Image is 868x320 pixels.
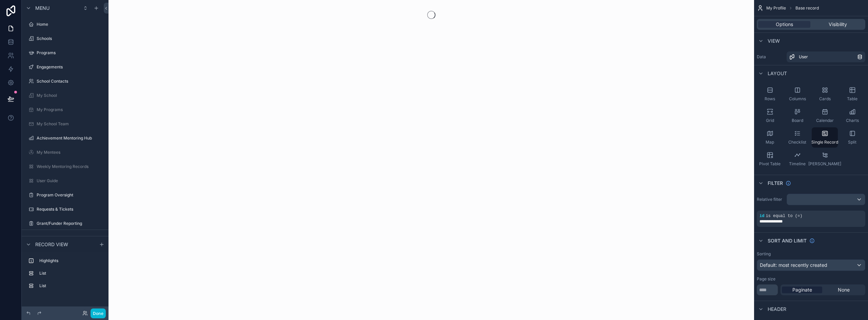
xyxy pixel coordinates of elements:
label: Programs [37,50,103,56]
span: Paginate [792,286,812,293]
button: Grid [757,106,783,126]
a: My School [26,90,104,101]
span: Grid [766,118,774,123]
button: Map [757,127,783,148]
label: Program Oversight [37,192,103,198]
span: Columns [789,96,806,102]
span: View [768,38,780,44]
a: Programs [26,47,104,58]
label: Sorting [757,251,771,257]
span: is equal to (=) [766,214,802,218]
span: Checklist [788,140,806,145]
label: Achievement Mentoring Hub [37,135,103,141]
label: Schools [37,36,103,41]
label: Page size [757,276,775,282]
button: Split [839,127,865,148]
label: My School Team [37,121,103,127]
a: Engagements [26,62,104,72]
span: Split [848,140,856,145]
button: [PERSON_NAME] [812,149,838,169]
a: Weekly Mentoring Records [26,161,104,172]
span: Record view [35,241,68,248]
span: My Profile [766,5,786,11]
span: None [838,286,850,293]
span: Visibility [829,21,847,28]
span: Layout [768,70,787,77]
label: User Guide [37,178,103,184]
span: Default: most recently created [760,262,827,268]
span: id [759,214,764,218]
button: Calendar [812,106,838,126]
button: Rows [757,84,783,104]
label: List [39,271,102,276]
label: Requests & Tickets [37,207,103,212]
span: Map [766,140,774,145]
a: Home [26,19,104,30]
span: [PERSON_NAME] [808,161,841,167]
button: Single Record [812,127,838,148]
label: School Contacts [37,79,103,84]
a: Program Oversight [26,190,104,200]
a: User [787,51,865,62]
a: Achievement Mentoring Hub [26,133,104,144]
button: Table [839,84,865,104]
button: Board [784,106,810,126]
a: My School Team [26,119,104,129]
span: Table [847,96,857,102]
span: Charts [846,118,859,123]
a: Grant/Funder Reporting [26,218,104,229]
button: Cards [812,84,838,104]
span: Sort And Limit [768,237,807,244]
button: Done [91,308,106,318]
span: Header [768,306,786,313]
span: Cards [819,96,831,102]
a: Requests & Tickets [26,204,104,215]
label: My Mentees [37,150,103,155]
label: My School [37,93,103,98]
span: Filter [768,180,783,187]
span: Pivot Table [759,161,781,167]
a: Schools [26,33,104,44]
span: User [799,54,808,60]
div: scrollable content [22,252,108,298]
button: Default: most recently created [757,259,865,271]
label: Data [757,54,784,60]
a: User Guide [26,175,104,186]
span: Options [776,21,793,28]
span: Rows [765,96,775,102]
label: Relative filter [757,197,784,202]
span: Calendar [816,118,834,123]
span: Menu [35,5,50,12]
label: Grant/Funder Reporting [37,221,103,226]
a: My Programs [26,104,104,115]
span: Board [792,118,803,123]
a: My Mentees [26,147,104,158]
button: Checklist [784,127,810,148]
label: Highlights [39,258,102,263]
label: Home [37,22,103,27]
button: Timeline [784,149,810,169]
label: My Programs [37,107,103,112]
label: Weekly Mentoring Records [37,164,103,169]
span: Hidden pages [35,235,70,241]
button: Pivot Table [757,149,783,169]
span: Timeline [789,161,806,167]
button: Charts [839,106,865,126]
a: School Contacts [26,76,104,87]
span: Single Record [811,140,838,145]
button: Columns [784,84,810,104]
span: Base record [795,5,819,11]
label: Engagements [37,64,103,70]
label: List [39,283,102,289]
